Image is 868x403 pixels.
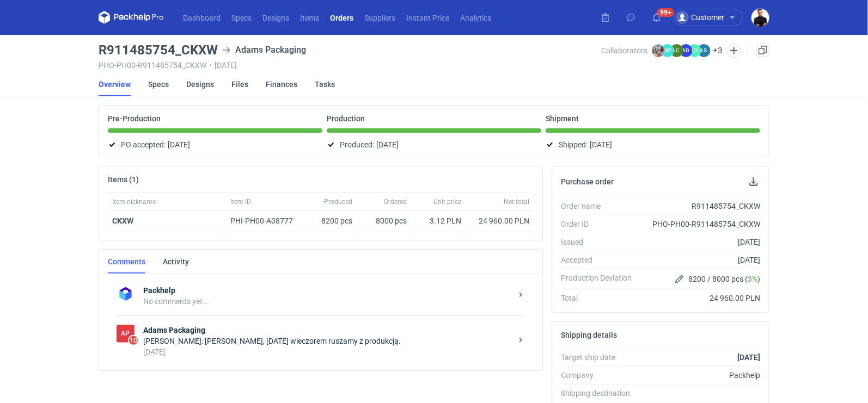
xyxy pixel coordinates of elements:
[688,44,701,57] figcaption: ŁD
[315,72,335,96] a: Tasks
[108,250,145,274] a: Comments
[117,325,135,343] div: Adams Packaging
[143,285,512,296] strong: Packhelp
[601,46,647,55] span: Collaborators
[376,138,399,151] span: [DATE]
[676,11,724,24] div: Customer
[698,44,711,57] figcaption: ŁS
[148,72,169,96] a: Specs
[112,216,133,225] a: CKXW
[561,370,640,381] div: Company
[727,44,741,58] button: Edit collaborators
[108,114,161,123] p: Pre-Production
[357,211,411,231] div: 8000 pcs
[143,296,512,307] div: No comments yet...
[661,44,674,57] figcaption: MP
[308,211,357,231] div: 8200 pcs
[737,353,760,362] strong: [DATE]
[748,275,757,283] span: 3%
[226,11,257,24] a: Specs
[230,197,251,206] span: Item ID
[546,114,579,123] p: Shipment
[640,237,760,247] div: [DATE]
[433,197,461,206] span: Unit price
[680,44,693,57] figcaption: AD
[455,11,497,24] a: Analytics
[231,72,248,96] a: Files
[186,72,214,96] a: Designs
[670,44,683,57] figcaption: ŁC
[640,201,760,212] div: R911485754_CKXW
[108,175,139,184] h2: Items (1)
[230,215,303,226] div: PHI-PH00-A08777
[561,201,640,212] div: Order name
[143,346,512,357] div: [DATE]
[546,138,760,151] div: Shipped:
[673,272,686,286] button: Edit production Deviation
[222,44,306,57] div: Adams Packaging
[327,138,541,151] div: Produced:
[561,293,640,303] div: Total
[168,138,190,151] span: [DATE]
[756,44,769,57] a: Duplicate
[561,219,640,230] div: Order ID
[163,250,189,274] a: Activity
[295,11,325,24] a: Items
[561,255,640,265] div: Accepted
[99,11,164,24] svg: Packhelp Pro
[674,9,751,26] button: Customer
[640,370,760,381] div: Packhelp
[561,352,640,363] div: Target ship date
[143,336,512,346] div: [PERSON_NAME]: [PERSON_NAME], [DATE] wieczorem ruszamy z produkcją.
[561,331,617,339] h2: Shipping details
[640,219,760,230] div: PHO-PH00-R911485754_CKXW
[129,336,138,345] span: 10
[143,325,512,336] strong: Adams Packaging
[561,388,640,399] div: Shipping destination
[415,215,461,226] div: 3.12 PLN
[327,114,365,123] p: Production
[384,197,407,206] span: Ordered
[178,11,226,24] a: Dashboard
[747,175,760,188] button: Download PO
[209,61,212,70] span: •
[112,197,156,206] span: Item nickname
[713,46,723,55] button: +3
[108,138,322,151] div: PO accepted:
[257,11,295,24] a: Designs
[401,11,455,24] a: Instant Price
[688,274,760,284] span: 8200 / 8000 pcs ( )
[99,61,601,70] div: PHO-PH00-R911485754_CKXW [DATE]
[561,272,640,286] div: Production Deviation
[359,11,401,24] a: Suppliers
[117,325,135,343] figcaption: AP
[504,197,529,206] span: Net total
[640,255,760,265] div: [DATE]
[99,72,131,96] a: Overview
[325,11,359,24] a: Orders
[640,293,760,303] div: 24 960.00 PLN
[751,9,769,27] img: Tomasz Kubiak
[117,285,135,303] img: Packhelp
[648,9,665,26] button: 99+
[266,72,297,96] a: Finances
[652,44,665,57] img: Michał Palasek
[561,177,614,186] h2: Purchase order
[561,237,640,247] div: Issued
[470,215,529,226] div: 24 960.00 PLN
[324,197,352,206] span: Produced
[99,44,218,57] h3: R911485754_CKXW
[590,138,612,151] span: [DATE]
